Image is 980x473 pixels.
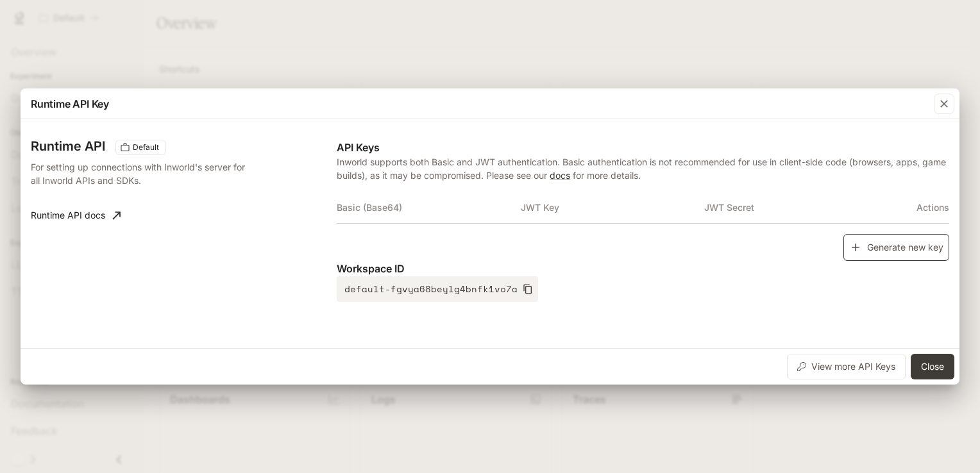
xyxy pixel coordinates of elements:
[337,261,949,276] p: Workspace ID
[521,192,704,223] th: JWT Key
[888,192,949,223] th: Actions
[128,142,164,153] span: Default
[704,192,888,223] th: JWT Secret
[337,192,520,223] th: Basic (Base64)
[31,160,253,187] p: For setting up connections with Inworld's server for all Inworld APIs and SDKs.
[31,140,105,153] h3: Runtime API
[26,203,126,228] a: Runtime API docs
[31,96,109,112] p: Runtime API Key
[115,140,166,155] div: These keys will apply to your current workspace only
[911,354,954,379] button: Close
[337,276,538,302] button: default-fgvya68beylg4bnfk1vo7a
[843,234,949,261] button: Generate new key
[550,170,570,181] a: docs
[337,140,949,155] p: API Keys
[787,354,906,379] button: View more API Keys
[337,155,949,182] p: Inworld supports both Basic and JWT authentication. Basic authentication is not recommended for u...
